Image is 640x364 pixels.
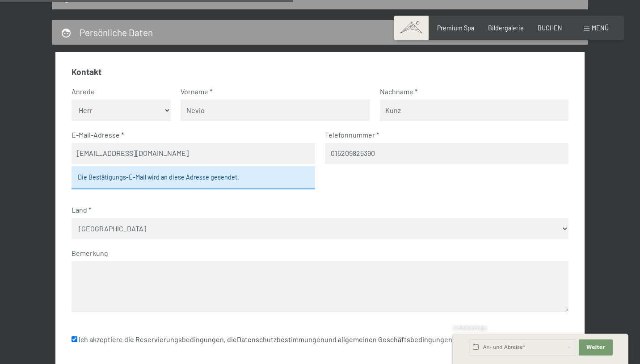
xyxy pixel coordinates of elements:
a: Bildergalerie [488,24,524,32]
label: Ich akzeptiere die Reservierungsbedingungen, die und . [72,331,454,348]
legend: Kontakt [72,66,101,78]
span: Menü [592,24,609,32]
label: Vorname [181,87,362,96]
label: Land [72,205,562,215]
a: BUCHEN [538,24,562,32]
span: Weiter [586,344,605,351]
label: Telefonnummer [325,130,561,140]
label: Bemerkung [72,248,562,258]
div: Die Bestätigungs-E-Mail wird an diese Adresse gesendet. [72,166,315,189]
a: Premium Spa [437,24,474,32]
input: Bitte auf Tippfehler acht geben [72,143,315,164]
button: Weiter [579,339,613,356]
h2: Persönliche Daten [80,27,153,38]
a: Datenschutzbestimmungen [237,335,324,343]
label: Anrede [72,87,164,96]
span: Schnellanfrage [453,325,487,331]
input: Ich akzeptiere die Reservierungsbedingungen, dieDatenschutzbestimmungenund allgemeinen Geschäftsb... [72,336,77,342]
label: Nachname [380,87,562,96]
a: allgemeinen Geschäftsbedingungen [338,335,452,343]
label: E-Mail-Adresse [72,130,308,140]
